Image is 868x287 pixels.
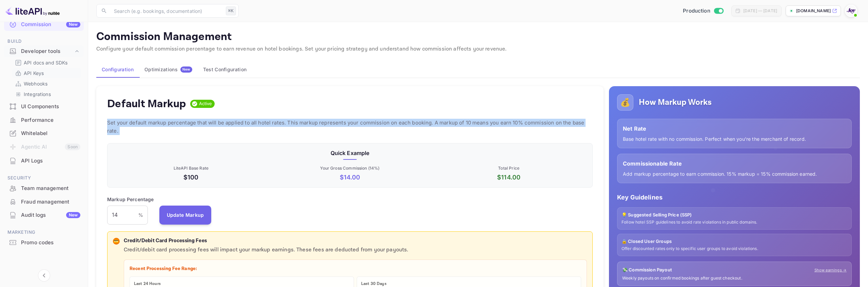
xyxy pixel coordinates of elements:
img: LiteAPI logo [5,5,60,16]
div: Team management [21,185,80,192]
div: [DATE] — [DATE] [743,8,777,14]
p: % [138,211,143,218]
p: $ 114.00 [431,173,587,182]
div: UI Components [4,100,84,113]
div: New [66,212,80,218]
div: Optimizations [144,66,192,73]
p: Total Price [431,165,587,171]
p: API Keys [24,70,44,77]
span: Build [4,38,84,45]
button: Configuration [96,61,139,78]
button: Update Markup [159,206,212,225]
div: API Keys [12,68,81,78]
p: $ 14.00 [272,173,428,182]
a: Team management [4,182,84,194]
p: Webhooks [24,80,47,87]
span: Marketing [4,229,84,236]
div: Webhooks [12,79,81,89]
div: Promo codes [21,239,80,247]
p: 🔒 Closed User Groups [622,238,847,245]
div: Audit logs [21,211,80,219]
div: New [66,21,80,27]
p: Commission Management [96,30,860,44]
p: Follow hotel SSP guidelines to avoid rate violations in public domains. [622,219,847,225]
a: API Keys [15,70,78,77]
a: Performance [4,114,84,126]
div: Audit logsNew [4,209,84,222]
a: Integrations [15,91,78,98]
a: API Logs [4,154,84,167]
div: Performance [4,114,84,127]
p: Commissionable Rate [623,159,846,168]
p: Credit/debit card processing fees will impact your markup earnings. These fees are deducted from ... [124,246,587,254]
button: Test Configuration [198,61,252,78]
p: 💰 [620,96,630,109]
span: Active [196,100,215,107]
p: Markup Percentage [107,196,154,203]
div: Performance [21,116,80,124]
a: Show earnings → [814,267,847,273]
div: Fraud management [21,198,80,206]
a: API docs and SDKs [15,59,78,66]
a: Whitelabel [4,127,84,139]
span: Production [683,7,710,15]
p: Weekly payouts on confirmed bookings after guest checkout. [622,275,847,281]
h5: How Markup Works [639,97,712,108]
p: LiteAPI Base Rate [113,165,269,171]
a: Webhooks [15,80,78,87]
p: Your Gross Commission ( 14 %) [272,165,428,171]
p: Last 30 Days [361,281,577,287]
div: Team management [4,182,84,195]
a: UI Components [4,100,84,113]
img: With Joy [846,5,856,16]
p: Integrations [24,91,51,98]
input: 0 [107,206,138,225]
div: API Logs [21,157,80,165]
div: API Logs [4,154,84,168]
div: CommissionNew [4,18,84,31]
a: Audit logsNew [4,209,84,221]
h4: Default Markup [107,97,186,111]
p: Key Guidelines [617,193,852,202]
div: Commission [21,21,80,28]
p: Credit/Debit Card Processing Fees [124,237,587,245]
a: Fraud management [4,195,84,208]
div: ⌘K [226,6,236,15]
button: Collapse navigation [38,269,50,282]
div: Developer tools [21,47,74,55]
p: Offer discounted rates only to specific user groups to avoid violations. [622,246,847,252]
div: Whitelabel [4,127,84,140]
p: 💳 [114,238,119,244]
a: Promo codes [4,236,84,249]
div: API docs and SDKs [12,58,81,68]
p: Set your default markup percentage that will be applied to all hotel rates. This markup represent... [107,119,593,135]
p: 💸 Commission Payout [622,267,672,273]
p: [DOMAIN_NAME] [796,8,831,14]
p: Base hotel rate with no commission. Perfect when you're the merchant of record. [623,135,846,142]
p: 💡 Suggested Selling Price (SSP) [622,212,847,218]
div: Integrations [12,89,81,99]
span: Security [4,174,84,182]
p: $100 [113,173,269,182]
div: Promo codes [4,236,84,249]
a: CommissionNew [4,18,84,31]
span: New [180,67,192,72]
input: Search (e.g. bookings, documentation) [110,4,223,18]
p: Net Rate [623,125,846,133]
p: Recent Processing Fee Range: [130,265,581,272]
p: Add markup percentage to earn commission. 15% markup = 15% commission earned. [623,170,846,177]
p: Configure your default commission percentage to earn revenue on hotel bookings. Set your pricing ... [96,45,860,53]
div: Whitelabel [21,130,80,137]
p: Quick Example [113,149,587,157]
p: Last 24 Hours [134,281,350,287]
p: API docs and SDKs [24,59,68,66]
div: Developer tools [4,45,84,57]
div: UI Components [21,103,80,111]
div: Switch to Sandbox mode [680,7,726,15]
